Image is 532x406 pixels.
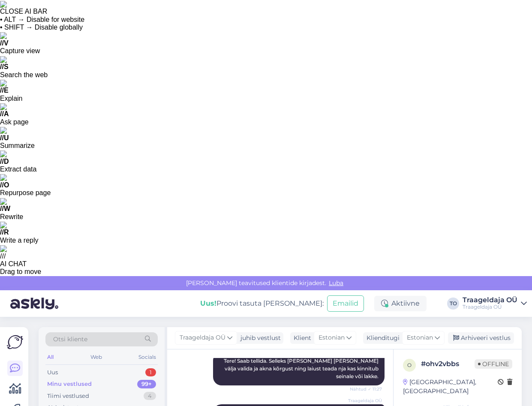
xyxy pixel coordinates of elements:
div: TO [447,298,459,310]
div: Minu vestlused [47,380,92,388]
div: Tiimi vestlused [47,392,89,400]
a: Traageldaja OÜTraageldaja OÜ [463,297,527,310]
span: o [407,362,412,368]
span: Tere! Saab tellida. Selleks [PERSON_NAME] [PERSON_NAME] välja valida ja akna kõrgust ning laiust ... [224,358,380,379]
b: Uus! [200,299,216,307]
div: Klient [290,334,311,343]
div: Socials [137,352,158,363]
span: Estonian [319,333,345,343]
span: Nähtud ✓ 11:27 [350,386,382,392]
div: Uus [47,368,58,377]
div: Klienditugi [363,334,400,343]
div: Arhiveeri vestlus [448,332,514,344]
span: Estonian [407,333,433,343]
div: # ohv2vbbs [421,359,475,369]
div: [GEOGRAPHIC_DATA], [GEOGRAPHIC_DATA] [403,378,498,396]
div: Proovi tasuta [PERSON_NAME]: [200,298,324,309]
div: Traageldaja OÜ [463,304,517,310]
span: Otsi kliente [53,335,87,344]
img: Askly Logo [7,334,23,350]
div: All [45,352,55,363]
div: Aktiivne [374,296,427,311]
div: 1 [145,368,156,377]
button: Emailid [327,295,364,312]
span: Offline [475,359,512,369]
span: Luba [326,279,346,287]
span: Traageldaja OÜ [348,397,382,404]
span: Traageldaja OÜ [180,333,225,343]
div: Web [89,352,104,363]
div: Traageldaja OÜ [463,297,517,304]
div: juhib vestlust [237,334,281,343]
div: 99+ [137,380,156,388]
div: 4 [144,392,156,400]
